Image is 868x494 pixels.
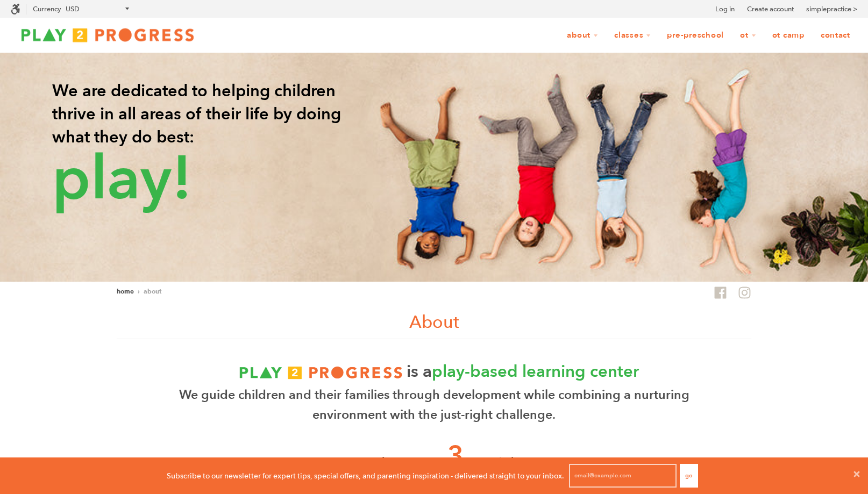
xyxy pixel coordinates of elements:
a: Home [117,287,134,295]
nav: breadcrumbs [117,286,161,297]
a: simplepractice > [806,4,857,15]
input: email@example.com [569,464,677,488]
a: Create account [747,4,794,15]
a: About [560,25,605,46]
span: 3 [447,438,464,474]
span: › [138,287,140,295]
p: We guide children and their families through development while combining a nurturing environment ... [176,385,692,426]
h1: About [117,310,751,339]
a: OT [733,25,763,46]
span: play-based learning center [432,360,639,383]
span: About [144,287,161,295]
a: Contact [814,25,857,46]
p: is a [230,360,639,383]
a: Log in [715,4,735,15]
a: OT Camp [765,25,812,46]
p: Subscribe to our newsletter for expert tips, special offers, and parenting inspiration - delivere... [167,470,564,482]
img: Play2Progress logo [11,24,204,46]
label: Currency [33,5,61,13]
button: Go [680,464,698,488]
a: Classes [607,25,658,46]
h3: We are founded under core beliefs: [176,437,692,475]
img: P2P_logo_final_rgb_T.png [230,363,412,383]
span: play! [52,138,192,220]
a: Pre-Preschool [660,25,731,46]
p: We are dedicated to helping children thrive in all areas of their life by doing what they do best: [52,80,373,210]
